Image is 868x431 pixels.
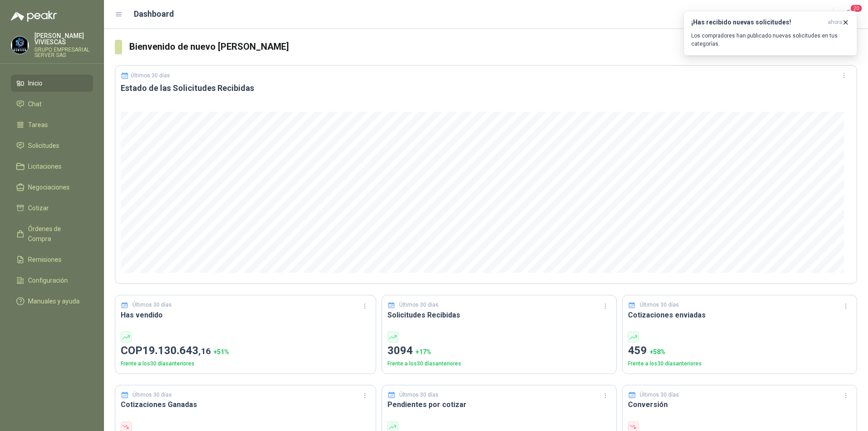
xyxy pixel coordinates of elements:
a: Cotizar [11,199,93,217]
span: 20 [850,4,863,13]
p: Últimos 30 días [399,301,439,309]
span: Chat [28,99,42,109]
span: + 58 % [650,348,665,355]
p: Últimos 30 días [640,391,679,399]
button: ¡Has recibido nuevas solicitudes!ahora Los compradores han publicado nuevas solicitudes en tus ca... [684,11,857,56]
span: ,16 [198,346,211,356]
p: 459 [628,342,851,360]
a: Solicitudes [11,137,93,154]
span: Remisiones [28,255,61,265]
p: Los compradores han publicado nuevas solicitudes en tus categorías. [691,32,849,48]
span: 19.130.643 [142,344,211,357]
h3: Has vendido [121,309,370,321]
span: + 17 % [415,348,431,355]
h3: Estado de las Solicitudes Recibidas [121,83,851,94]
span: Licitaciones [28,161,61,171]
p: Últimos 30 días [132,301,172,309]
h3: Cotizaciones enviadas [628,309,851,321]
button: 20 [841,6,857,23]
span: Negociaciones [28,182,70,192]
a: Tareas [11,116,93,133]
a: Inicio [11,75,93,92]
a: Manuales y ayuda [11,293,93,310]
p: 3094 [387,342,611,360]
span: Órdenes de Compra [28,224,85,244]
span: Solicitudes [28,141,59,151]
span: Manuales y ayuda [28,296,80,306]
a: Licitaciones [11,158,93,175]
span: Cotizar [28,203,49,213]
h3: ¡Has recibido nuevas solicitudes! [691,19,824,26]
h3: Bienvenido de nuevo [PERSON_NAME] [129,40,857,54]
h3: Pendientes por cotizar [387,399,611,410]
span: Inicio [28,78,42,88]
a: Negociaciones [11,179,93,196]
p: Últimos 30 días [132,391,172,399]
h1: Dashboard [134,8,174,20]
a: Configuración [11,272,93,289]
p: Últimos 30 días [399,391,439,399]
p: Últimos 30 días [131,72,170,79]
p: GRUPO EMPRESARIAL SERVER SAS [34,47,93,58]
span: ahora [828,19,842,26]
img: Logo peakr [11,11,57,22]
p: [PERSON_NAME] VIVIESCAS [34,33,93,45]
span: Tareas [28,120,48,130]
h3: Solicitudes Recibidas [387,309,611,321]
h3: Cotizaciones Ganadas [121,399,370,410]
img: Company Logo [11,37,28,54]
p: Frente a los 30 días anteriores [387,360,611,368]
p: Frente a los 30 días anteriores [628,360,851,368]
a: Remisiones [11,251,93,268]
p: Últimos 30 días [640,301,679,309]
span: + 51 % [213,348,229,355]
span: Configuración [28,275,68,285]
p: Frente a los 30 días anteriores [121,360,370,368]
h3: Conversión [628,399,851,410]
a: Chat [11,95,93,113]
p: COP [121,342,370,360]
a: Órdenes de Compra [11,220,93,247]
